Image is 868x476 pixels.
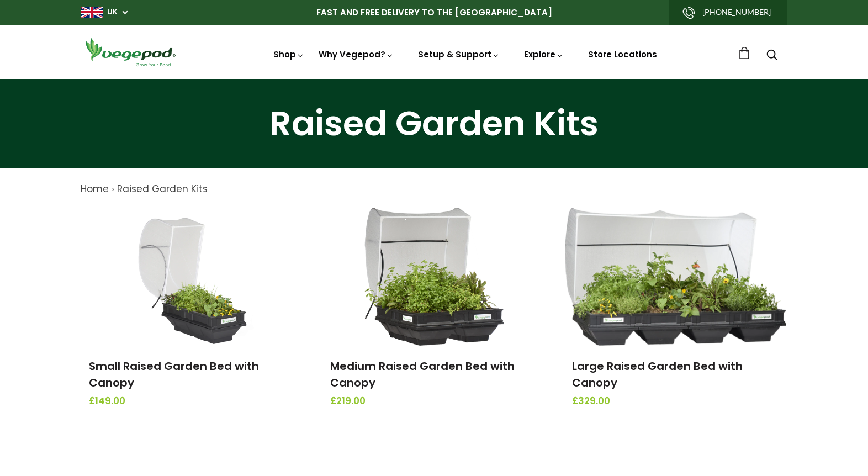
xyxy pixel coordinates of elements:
[330,394,537,409] span: £219.00
[81,36,180,68] img: Vegepod
[81,7,103,18] img: gb_large.png
[364,208,504,346] img: Medium Raised Garden Bed with Canopy
[418,49,500,60] a: Setup & Support
[565,208,786,346] img: Large Raised Garden Bed with Canopy
[89,358,259,390] a: Small Raised Garden Bed with Canopy
[127,208,258,346] img: Small Raised Garden Bed with Canopy
[572,358,743,390] a: Large Raised Garden Bed with Canopy
[330,358,515,390] a: Medium Raised Garden Bed with Canopy
[588,49,657,60] a: Store Locations
[112,182,114,195] span: ›
[766,50,777,62] a: Search
[81,182,787,197] nav: breadcrumbs
[14,107,854,141] h1: Raised Garden Kits
[81,182,109,195] a: Home
[107,7,118,18] a: UK
[273,49,304,60] a: Shop
[524,49,564,60] a: Explore
[117,182,208,195] a: Raised Garden Kits
[319,49,394,60] a: Why Vegepod?
[572,394,779,409] span: £329.00
[89,394,296,409] span: £149.00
